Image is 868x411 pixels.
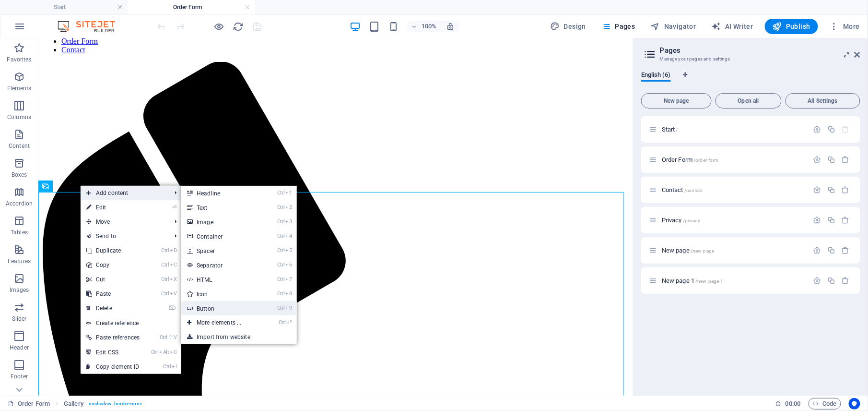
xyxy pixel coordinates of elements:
div: Duplicate [827,156,835,164]
span: /order-form [694,157,719,163]
div: Settings [813,246,821,254]
button: Click here to leave preview mode and continue editing [213,21,225,32]
i: 2 [286,204,292,210]
div: Settings [813,125,821,133]
p: Tables [11,229,28,236]
p: Elements [7,85,32,92]
h4: Order Form [128,2,255,12]
i: 1 [286,190,292,196]
a: Click to cancel selection. Double-click to open Pages [8,398,50,410]
i: Ctrl [162,262,169,268]
div: Order Form/order-form [659,157,809,163]
i: On resize automatically adjust zoom level to fit chosen device. [446,22,455,31]
i: X [170,276,176,282]
i: 5 [286,247,292,254]
a: ⏎Edit [81,200,145,215]
a: Ctrl1Headline [181,186,260,200]
span: Click to open page [662,186,703,193]
a: Ctrl8Icon [181,287,260,301]
a: Ctrl6Separator [181,258,260,272]
a: CtrlDDuplicate [81,243,145,258]
span: Move [81,215,167,229]
h3: Manage your pages and settings [660,55,841,63]
span: /new-page [691,248,714,254]
div: Settings [813,216,821,224]
i: C [170,262,176,268]
i: 9 [286,305,292,311]
button: New page [641,93,712,109]
p: Header [10,344,29,351]
a: Ctrl9Button [181,301,260,315]
p: Slider [12,315,27,323]
div: Start/ [659,126,809,133]
i: V [174,334,176,340]
h6: Session time [775,398,801,410]
i: Ctrl [164,363,171,370]
button: All Settings [786,93,860,109]
a: Create reference [81,316,181,330]
i: V [170,290,176,297]
a: Import from website [181,330,296,344]
i: Ctrl [277,305,285,311]
div: Duplicate [827,216,835,224]
button: Pages [598,19,639,34]
div: Duplicate [827,186,835,194]
span: English (6) [641,69,671,83]
span: Click to open page [662,247,714,254]
p: Footer [11,373,28,380]
a: ⌦Delete [81,301,145,315]
i: ⏎ [287,319,292,326]
span: Publish [773,22,810,31]
div: Contact/contact [659,187,809,193]
div: Remove [842,277,850,285]
button: Design [547,19,590,34]
a: CtrlICopy element ID [81,360,145,374]
nav: breadcrumb [64,398,142,410]
a: CtrlCCopy [81,258,145,272]
span: Click to open page [662,156,719,163]
div: Remove [842,216,850,224]
div: Settings [813,156,821,164]
button: reload [233,21,244,32]
div: New page 1/new-page-1 [659,278,809,284]
i: 4 [286,233,292,239]
span: Code [813,398,837,410]
h6: 100% [422,21,437,32]
a: Ctrl3Image [181,215,260,229]
button: Code [809,398,841,410]
i: 6 [286,262,292,268]
span: Navigator [651,22,696,31]
span: New page [645,98,707,104]
div: Duplicate [827,246,835,254]
a: Ctrl⏎More elements ... [181,315,260,330]
i: ⌦ [169,305,176,311]
i: ⇧ [168,334,173,340]
span: More [830,22,860,31]
i: Alt [160,349,169,355]
span: Open all [720,98,777,104]
div: Settings [813,186,821,194]
span: Pages [601,22,635,31]
a: Ctrl4Container [181,229,260,243]
img: Editor Logo [55,21,127,32]
i: Ctrl [277,233,285,239]
a: Ctrl7HTML [181,272,260,287]
span: Click to open page [662,277,724,284]
button: Publish [765,19,818,34]
span: Click to open page [662,126,678,133]
button: Open all [716,93,782,109]
div: New page/new-page [659,247,809,254]
i: C [170,349,176,355]
p: Features [8,257,31,265]
p: Boxes [12,171,27,179]
i: 3 [286,218,292,225]
i: Ctrl [160,334,167,340]
span: AI Writer [712,22,753,31]
span: Design [551,22,586,31]
span: /contact [684,188,703,193]
div: Remove [842,156,850,164]
i: Ctrl [277,276,285,282]
a: Ctrl⇧VPaste references [81,330,145,345]
a: CtrlVPaste [81,287,145,301]
div: Language Tabs [641,71,860,89]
